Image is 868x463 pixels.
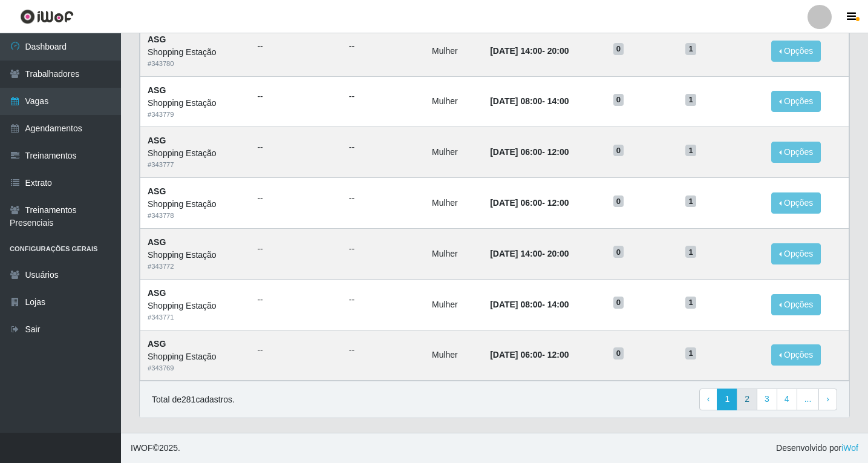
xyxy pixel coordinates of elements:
[148,186,166,196] strong: ASG
[771,192,821,214] button: Opções
[613,145,624,157] span: 0
[349,294,417,306] ul: --
[148,97,243,110] div: Shopping Estação
[771,243,821,264] button: Opções
[349,243,417,255] ul: --
[349,141,417,154] ul: --
[490,198,542,208] time: [DATE] 06:00
[349,90,417,103] ul: --
[547,350,569,360] time: 12:00
[148,160,243,170] div: # 343777
[737,389,757,410] a: 2
[685,94,696,106] span: 1
[613,347,624,360] span: 0
[613,195,624,208] span: 0
[148,85,166,95] strong: ASG
[771,91,821,112] button: Opções
[490,198,569,208] strong: -
[685,145,696,157] span: 1
[685,43,696,55] span: 1
[797,389,820,410] a: ...
[148,288,166,298] strong: ASG
[613,297,624,309] span: 0
[490,46,569,56] strong: -
[613,43,624,55] span: 0
[685,195,696,208] span: 1
[425,25,483,76] td: Mulher
[818,389,837,410] a: Next
[131,443,153,453] span: IWOF
[613,246,624,258] span: 0
[148,300,243,312] div: Shopping Estação
[547,96,569,106] time: 14:00
[776,442,858,455] span: Desenvolvido por
[148,198,243,211] div: Shopping Estação
[349,344,417,356] ul: --
[490,350,569,360] strong: -
[771,142,821,163] button: Opções
[148,34,166,44] strong: ASG
[20,9,74,24] img: CoreUI Logo
[257,90,334,103] ul: --
[257,192,334,205] ul: --
[148,147,243,160] div: Shopping Estação
[490,249,542,258] time: [DATE] 14:00
[685,297,696,309] span: 1
[777,389,797,410] a: 4
[547,198,569,208] time: 12:00
[685,246,696,258] span: 1
[547,147,569,157] time: 12:00
[148,312,243,323] div: # 343771
[148,363,243,373] div: # 343769
[547,46,569,56] time: 20:00
[257,294,334,306] ul: --
[425,76,483,127] td: Mulher
[490,96,569,106] strong: -
[685,347,696,360] span: 1
[257,141,334,154] ul: --
[148,46,243,59] div: Shopping Estação
[547,249,569,258] time: 20:00
[547,300,569,309] time: 14:00
[148,59,243,69] div: # 343780
[490,249,569,258] strong: -
[771,344,821,366] button: Opções
[490,96,542,106] time: [DATE] 08:00
[148,110,243,120] div: # 343779
[148,350,243,363] div: Shopping Estação
[148,136,166,145] strong: ASG
[257,40,334,53] ul: --
[757,389,777,410] a: 3
[152,393,235,406] p: Total de 281 cadastros.
[490,300,542,309] time: [DATE] 08:00
[425,127,483,178] td: Mulher
[257,344,334,356] ul: --
[148,261,243,272] div: # 343772
[771,41,821,62] button: Opções
[490,300,569,309] strong: -
[490,147,569,157] strong: -
[148,249,243,261] div: Shopping Estação
[826,394,829,404] span: ›
[148,237,166,247] strong: ASG
[613,94,624,106] span: 0
[490,350,542,360] time: [DATE] 06:00
[425,330,483,381] td: Mulher
[349,40,417,53] ul: --
[148,339,166,349] strong: ASG
[717,389,737,410] a: 1
[425,178,483,229] td: Mulher
[841,443,858,453] a: iWof
[425,279,483,330] td: Mulher
[490,147,542,157] time: [DATE] 06:00
[699,389,837,410] nav: pagination
[131,442,180,455] span: © 2025 .
[425,228,483,279] td: Mulher
[490,46,542,56] time: [DATE] 14:00
[148,211,243,221] div: # 343778
[699,389,718,410] a: Previous
[257,243,334,255] ul: --
[349,192,417,205] ul: --
[707,394,710,404] span: ‹
[771,294,821,315] button: Opções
